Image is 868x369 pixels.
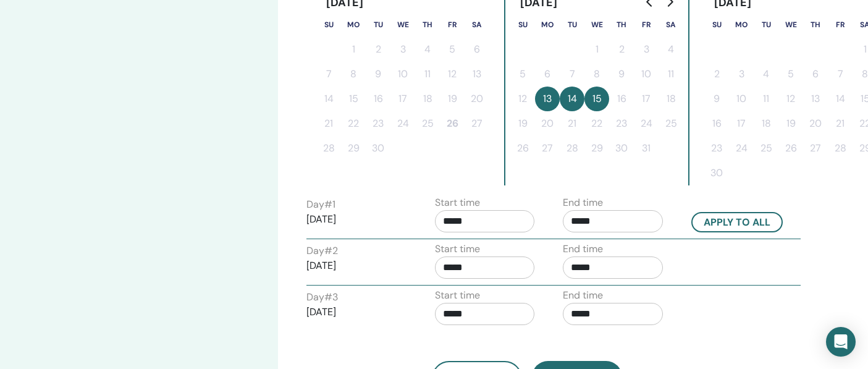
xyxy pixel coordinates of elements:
[828,62,853,87] button: 7
[704,136,729,161] button: 23
[440,37,465,62] button: 5
[390,111,415,136] button: 24
[828,12,853,37] th: Friday
[306,212,407,227] p: [DATE]
[535,62,560,87] button: 6
[584,12,609,37] th: Wednesday
[341,111,366,136] button: 22
[440,62,465,87] button: 12
[803,111,828,136] button: 20
[634,87,659,111] button: 17
[754,136,778,161] button: 25
[306,244,338,258] label: Day # 2
[826,327,856,357] div: Open Intercom Messenger
[535,111,560,136] button: 20
[465,37,489,62] button: 6
[535,87,560,111] button: 13
[704,12,729,37] th: Sunday
[560,111,584,136] button: 21
[341,12,366,37] th: Monday
[609,136,634,161] button: 30
[778,62,803,87] button: 5
[729,111,754,136] button: 17
[341,37,366,62] button: 1
[366,136,390,161] button: 30
[584,87,609,111] button: 15
[584,136,609,161] button: 29
[306,258,407,273] p: [DATE]
[415,111,440,136] button: 25
[366,62,390,87] button: 9
[659,37,683,62] button: 4
[803,136,828,161] button: 27
[341,87,366,111] button: 15
[306,290,338,305] label: Day # 3
[390,87,415,111] button: 17
[415,37,440,62] button: 4
[778,12,803,37] th: Wednesday
[563,288,603,303] label: End time
[803,12,828,37] th: Thursday
[729,12,754,37] th: Monday
[704,87,729,111] button: 9
[440,12,465,37] th: Friday
[828,87,853,111] button: 14
[560,87,584,111] button: 14
[659,62,683,87] button: 11
[828,111,853,136] button: 21
[510,111,535,136] button: 19
[560,12,584,37] th: Tuesday
[634,111,659,136] button: 24
[435,195,480,210] label: Start time
[778,87,803,111] button: 12
[415,87,440,111] button: 18
[584,37,609,62] button: 1
[563,242,603,257] label: End time
[691,212,783,232] button: Apply to all
[584,62,609,87] button: 8
[778,136,803,161] button: 26
[778,111,803,136] button: 19
[729,136,754,161] button: 24
[609,87,634,111] button: 16
[609,111,634,136] button: 23
[465,87,489,111] button: 20
[440,111,465,136] button: 26
[306,305,407,320] p: [DATE]
[729,87,754,111] button: 10
[659,111,683,136] button: 25
[306,197,335,212] label: Day # 1
[754,111,778,136] button: 18
[341,136,366,161] button: 29
[316,136,341,161] button: 28
[754,87,778,111] button: 11
[316,111,341,136] button: 21
[803,62,828,87] button: 6
[659,12,683,37] th: Saturday
[366,111,390,136] button: 23
[465,111,489,136] button: 27
[440,87,465,111] button: 19
[510,87,535,111] button: 12
[415,62,440,87] button: 11
[634,37,659,62] button: 3
[415,12,440,37] th: Thursday
[560,136,584,161] button: 28
[584,111,609,136] button: 22
[634,62,659,87] button: 10
[465,12,489,37] th: Saturday
[366,87,390,111] button: 16
[316,87,341,111] button: 14
[563,195,603,210] label: End time
[729,62,754,87] button: 3
[316,12,341,37] th: Sunday
[609,12,634,37] th: Thursday
[390,37,415,62] button: 3
[634,136,659,161] button: 31
[341,62,366,87] button: 8
[609,37,634,62] button: 2
[390,12,415,37] th: Wednesday
[465,62,489,87] button: 13
[366,37,390,62] button: 2
[828,136,853,161] button: 28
